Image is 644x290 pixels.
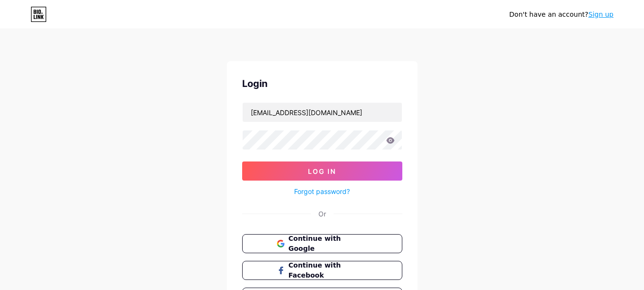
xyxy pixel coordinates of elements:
[509,10,613,20] div: Don't have an account?
[318,209,326,219] div: Or
[243,103,402,122] input: Username
[242,76,402,91] div: Login
[288,260,367,280] span: Continue with Facebook
[242,234,402,253] button: Continue with Google
[242,161,402,181] button: Log In
[294,186,350,196] a: Forgot password?
[288,234,367,254] span: Continue with Google
[242,261,402,280] button: Continue with Facebook
[308,167,336,175] span: Log In
[588,11,613,18] a: Sign up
